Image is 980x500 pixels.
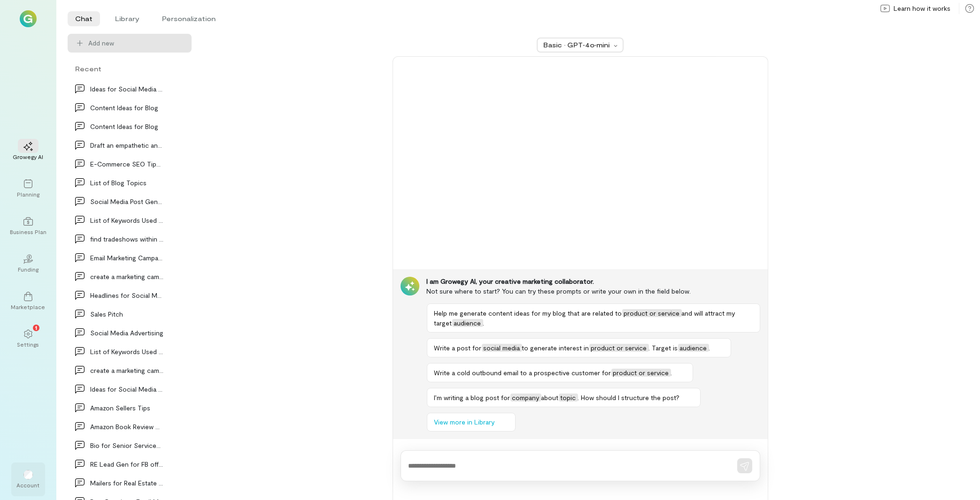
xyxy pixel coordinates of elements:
[17,190,39,198] div: Planning
[11,247,45,280] a: Funding
[108,11,147,26] li: Library
[90,309,163,319] div: Sales Pitch
[427,303,760,333] button: Help me generate content ideas for my blog that are related toproduct or serviceand will attract ...
[427,277,760,286] div: I am Growegy AI, your creative marketing collaborator.
[90,440,163,450] div: Bio for Senior Services Company
[483,319,485,327] span: .
[17,341,39,348] div: Settings
[649,344,678,352] span: . Target is
[678,344,709,352] span: audience
[90,140,163,150] div: Draft an empathetic and solution-oriented respons…
[671,369,672,377] span: .
[589,344,649,352] span: product or service
[11,303,46,311] div: Marketplace
[452,319,483,327] span: audience
[11,172,45,205] a: Planning
[18,265,39,273] div: Funding
[90,384,163,394] div: Ideas for Social Media about Company or Product
[434,309,735,327] span: and will attract my target
[90,347,163,356] div: List of Keywords Used for Product Search
[90,121,163,131] div: Content Ideas for Blog
[90,103,163,113] div: Content Ideas for Blog
[90,215,163,225] div: List of Keywords Used for Product Search
[90,328,163,338] div: Social Media Advertising
[154,11,223,26] li: Personalization
[90,290,163,300] div: Headlines for Social Media Ads
[13,153,44,160] div: Growegy AI
[434,369,611,377] span: Write a cold outbound email to a prospective customer for
[90,478,163,488] div: Mailers for Real Estate Ideas
[90,234,163,244] div: find tradeshows within 50 miles of [GEOGRAPHIC_DATA] for…
[68,11,100,26] li: Chat
[90,422,163,432] div: Amazon Book Review Strategies
[90,403,163,413] div: Amazon Sellers Tips
[90,365,163,375] div: create a marketing campaign for [PERSON_NAME] (A w…
[510,394,541,402] span: company
[522,344,589,352] span: to generate interest in
[427,338,731,357] button: Write a post forsocial mediato generate interest inproduct or service. Target isaudience.
[543,40,611,50] div: Basic · GPT‑4o‑mini
[11,209,45,243] a: Business Plan
[611,369,671,377] span: product or service
[578,394,680,402] span: . How should I structure the post?
[90,253,163,263] div: Email Marketing Campaign
[434,417,495,427] span: View more in Library
[10,228,46,235] div: Business Plan
[427,363,693,382] button: Write a cold outbound email to a prospective customer forproduct or service.
[427,388,701,407] button: I’m writing a blog post forcompanyabouttopic. How should I structure the post?
[559,394,578,402] span: topic
[88,38,184,48] span: Add new
[11,322,45,356] a: Settings
[894,4,950,13] span: Learn how it works
[434,344,482,352] span: Write a post for
[90,272,163,281] div: create a marketing campaign with budget $1000 for…
[11,134,45,168] a: Growegy AI
[90,178,163,188] div: List of Blog Topics
[434,309,622,317] span: Help me generate content ideas for my blog that are related to
[90,197,163,206] div: Social Media Post Generation
[622,309,682,317] span: product or service
[90,459,163,469] div: RE Lead Gen for FB off Market
[17,481,40,489] div: Account
[541,394,559,402] span: about
[482,344,522,352] span: social media
[709,344,710,352] span: .
[90,84,163,94] div: Ideas for Social Media about Company or Product
[68,64,192,74] div: Recent
[427,286,760,296] div: Not sure where to start? You can try these prompts or write your own in the field below.
[11,462,45,496] div: Account
[35,323,37,332] span: 1
[11,284,45,318] a: Marketplace
[434,394,510,402] span: I’m writing a blog post for
[90,159,163,169] div: E-Commerce SEO Tips and Tricks
[427,413,516,432] button: View more in Library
